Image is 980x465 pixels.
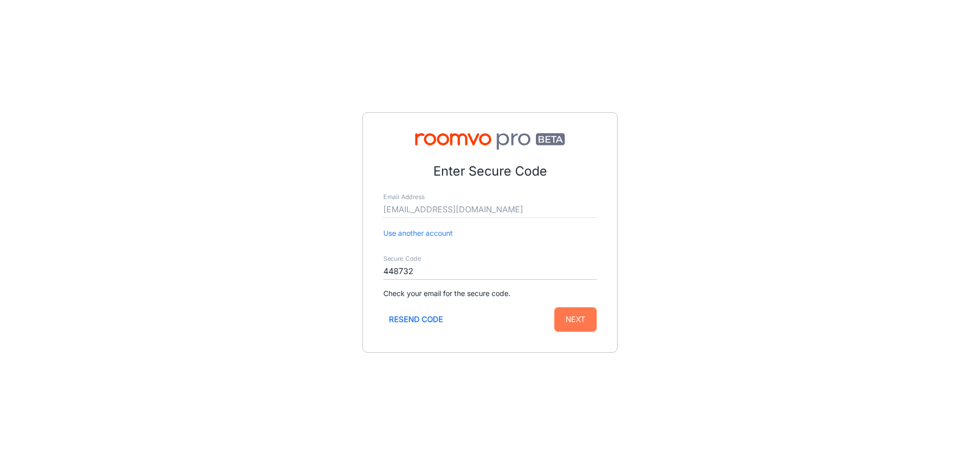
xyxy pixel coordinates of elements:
[383,228,453,239] button: Use another account
[383,263,597,280] input: Enter secure code
[383,193,425,202] label: Email Address
[554,307,597,332] button: Next
[383,255,421,263] label: Secure Code
[383,133,597,150] img: Roomvo PRO Beta
[383,307,449,332] button: Resend code
[383,202,597,218] input: myname@example.com
[383,162,597,181] p: Enter Secure Code
[383,288,597,299] p: Check your email for the secure code.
